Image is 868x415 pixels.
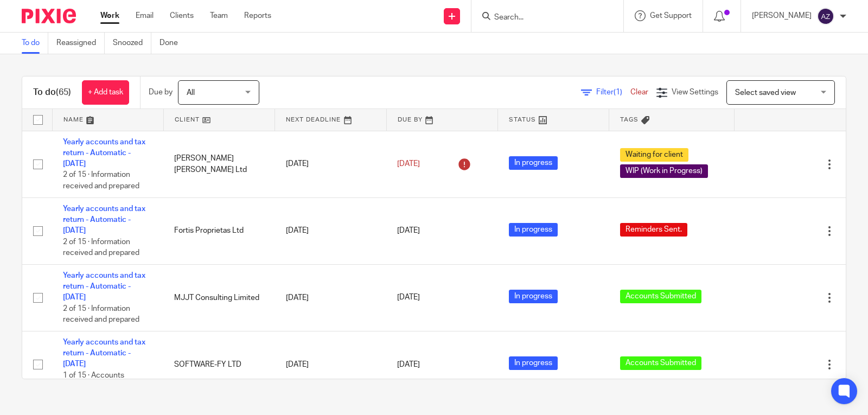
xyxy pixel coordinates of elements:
[672,88,718,96] span: View Settings
[817,8,834,25] img: svg%3E
[620,148,688,162] span: Waiting for client
[22,33,48,54] a: To do
[170,10,194,21] a: Clients
[82,80,129,105] a: + Add task
[187,89,195,97] span: All
[163,131,275,197] td: [PERSON_NAME] [PERSON_NAME] Ltd
[650,12,692,20] span: Get Support
[275,264,386,331] td: [DATE]
[22,9,76,23] img: Pixie
[735,89,796,97] span: Select saved view
[397,361,420,368] span: [DATE]
[56,33,105,54] a: Reassigned
[100,10,119,21] a: Work
[509,156,558,170] span: In progress
[63,138,145,168] a: Yearly accounts and tax return - Automatic - [DATE]
[163,197,275,264] td: Fortis Proprietas Ltd
[63,339,145,368] a: Yearly accounts and tax return - Automatic - [DATE]
[56,88,71,97] span: (65)
[63,305,139,324] span: 2 of 15 · Information received and prepared
[149,87,173,98] p: Due by
[620,223,687,237] span: Reminders Sent.
[509,356,558,370] span: In progress
[397,160,420,168] span: [DATE]
[752,10,812,21] p: [PERSON_NAME]
[63,238,139,257] span: 2 of 15 · Information received and prepared
[210,10,228,21] a: Team
[620,356,701,370] span: Accounts Submitted
[509,223,558,237] span: In progress
[509,290,558,303] span: In progress
[397,227,420,235] span: [DATE]
[63,171,139,190] span: 2 of 15 · Information received and prepared
[620,290,701,303] span: Accounts Submitted
[159,33,186,54] a: Done
[244,10,271,21] a: Reports
[275,131,386,197] td: [DATE]
[275,197,386,264] td: [DATE]
[33,87,71,98] h1: To do
[493,13,591,23] input: Search
[630,88,648,96] a: Clear
[63,272,145,302] a: Yearly accounts and tax return - Automatic - [DATE]
[596,88,630,96] span: Filter
[397,294,420,302] span: [DATE]
[63,205,145,235] a: Yearly accounts and tax return - Automatic - [DATE]
[614,88,622,96] span: (1)
[620,164,708,178] span: WIP (Work in Progress)
[113,33,151,54] a: Snoozed
[163,331,275,398] td: SOFTWARE-FY LTD
[163,264,275,331] td: MJJT Consulting Limited
[136,10,154,21] a: Email
[275,331,386,398] td: [DATE]
[620,117,639,123] span: Tags
[63,372,137,391] span: 1 of 15 · Accounts paperwork reminder 1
